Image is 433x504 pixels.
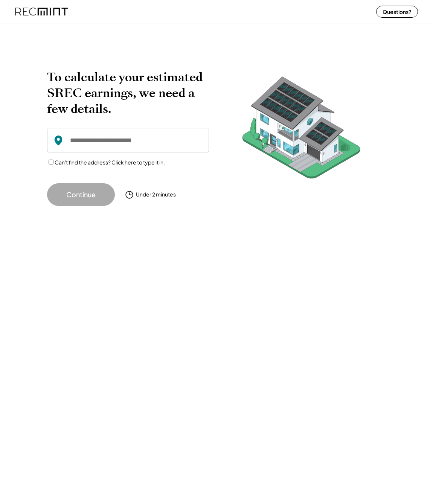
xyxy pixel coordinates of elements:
[228,69,375,190] img: RecMintArtboard%207.png
[376,6,418,18] button: Questions?
[15,2,68,21] img: recmint-logotype%403x%20%281%29.jpeg
[136,191,176,198] div: Under 2 minutes
[47,69,209,117] h2: To calculate your estimated SREC earnings, we need a few details.
[47,183,115,206] button: Continue
[55,159,165,166] label: Can't find the address? Click here to type it in.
